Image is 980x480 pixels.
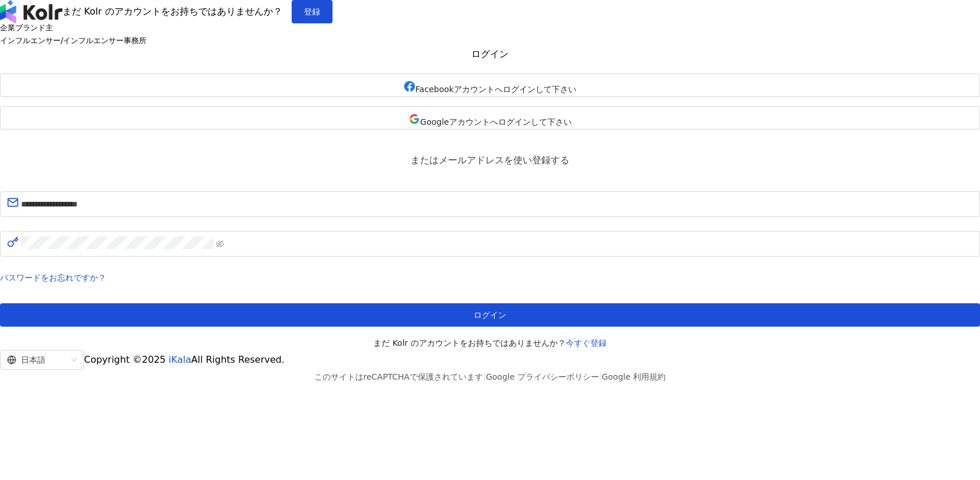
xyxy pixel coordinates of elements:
a: Google 利用規約 [601,372,666,381]
span: ログイン [471,48,509,59]
span: まだ Kolr のアカウントをお持ちではありませんか？ [373,336,607,350]
span: Googleアカウントへログインして下さい [420,117,571,127]
a: 今すぐ登録 [566,338,607,348]
div: 日本語 [7,351,66,369]
span: Copyright © 2025 All Rights Reserved. [84,354,285,365]
span: ログイン [474,310,506,320]
span: | [483,372,486,381]
span: eye-invisible [216,240,224,248]
span: 登録 [304,7,320,16]
a: Google プライバシーポリシー [486,372,599,381]
span: このサイトはreCAPTCHAで保護されています [314,370,666,384]
span: Facebookアカウントへログインして下さい [415,85,576,94]
a: iKala [169,354,191,365]
span: | [599,372,602,381]
span: まだ Kolr のアカウントをお持ちではありませんか？ [62,6,282,17]
span: またはメールアドレスを使い登録する [401,153,579,167]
